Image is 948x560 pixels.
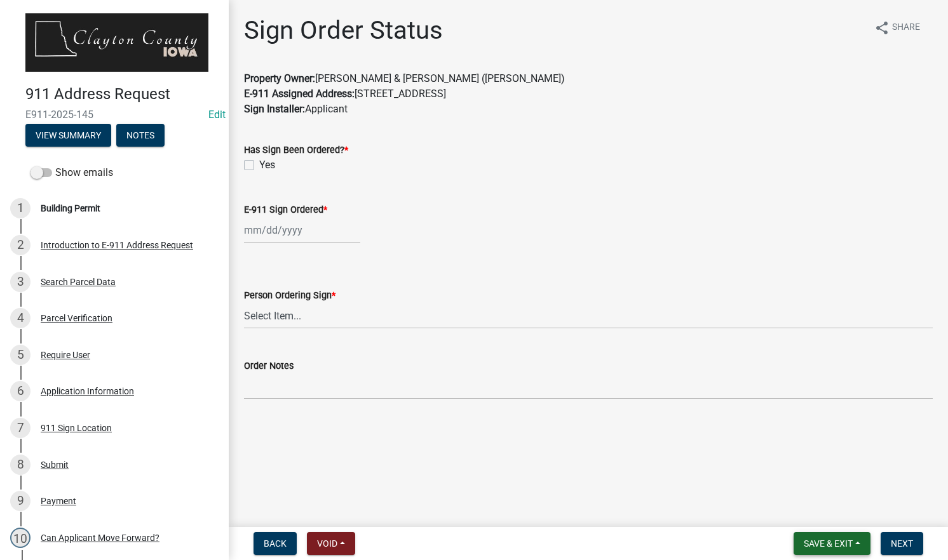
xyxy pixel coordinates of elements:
[41,533,159,542] div: Can Applicant Move Forward?
[10,455,30,475] div: 8
[30,165,113,180] label: Show emails
[25,13,208,72] img: Clayton County, Iowa
[41,204,100,213] div: Building Permit
[244,15,443,46] h1: Sign Order Status
[244,362,294,371] label: Order Notes
[41,387,134,396] div: Application Information
[10,528,30,548] div: 10
[25,109,203,121] span: E911-2025-145
[208,109,226,121] a: Edit
[891,538,913,549] span: Next
[116,131,165,141] wm-modal-confirm: Notes
[41,423,112,432] div: 911 Sign Location
[244,71,933,117] p: [PERSON_NAME] & [PERSON_NAME] ([PERSON_NAME]) [STREET_ADDRESS] Applicant
[10,235,30,255] div: 2
[10,198,30,218] div: 1
[25,131,111,141] wm-modal-confirm: Summary
[10,381,30,401] div: 6
[10,308,30,328] div: 4
[804,538,853,549] span: Save & Exit
[864,15,930,40] button: shareShare
[244,72,315,84] strong: Property Owner:
[41,497,76,505] div: Payment
[10,345,30,365] div: 5
[10,272,30,292] div: 3
[317,538,337,549] span: Void
[41,460,69,469] div: Submit
[41,241,193,250] div: Introduction to E-911 Address Request
[244,146,348,155] label: Has Sign Been Ordered?
[254,532,297,555] button: Back
[307,532,355,555] button: Void
[41,277,116,286] div: Search Parcel Data
[259,157,275,173] label: Yes
[208,109,226,121] wm-modal-confirm: Edit Application Number
[881,532,923,555] button: Next
[244,291,335,300] label: Person Ordering Sign
[25,124,111,147] button: View Summary
[244,206,327,215] label: E-911 Sign Ordered
[10,418,30,438] div: 7
[116,124,165,147] button: Notes
[244,103,305,115] strong: Sign Installer:
[41,314,112,323] div: Parcel Verification
[874,20,890,36] i: share
[25,85,219,103] h4: 911 Address Request
[10,491,30,511] div: 9
[264,538,287,549] span: Back
[794,532,870,555] button: Save & Exit
[244,217,360,243] input: mm/dd/yyyy
[892,20,920,36] span: Share
[244,88,355,100] strong: E-911 Assigned Address:
[41,350,90,359] div: Require User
